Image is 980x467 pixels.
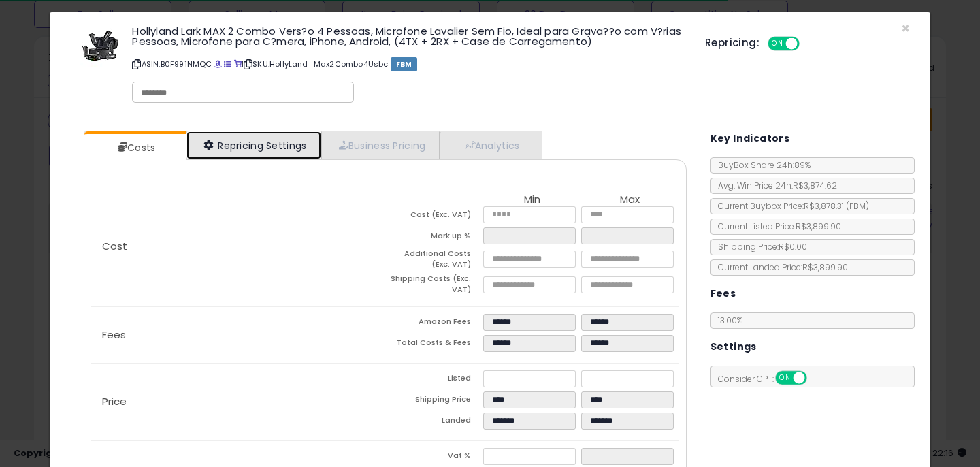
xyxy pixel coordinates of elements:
[711,159,811,171] span: BuyBox Share 24h: 89%
[91,396,385,407] p: Price
[385,248,483,274] td: Additional Costs (Exc. VAT)
[846,200,869,212] span: ( FBM )
[711,373,825,385] span: Consider CPT:
[710,338,757,355] h5: Settings
[804,200,869,212] span: R$3,878.31
[385,314,483,335] td: Amazon Fees
[718,315,742,326] span: 13.00 %
[234,59,242,69] a: Your listing only
[711,221,841,232] span: Current Listed Price: R$3,899.90
[385,274,483,299] td: Shipping Costs (Exc. VAT)
[321,131,440,159] a: Business Pricing
[581,194,679,206] th: Max
[224,59,231,69] a: All offer listings
[901,18,910,38] span: ×
[804,372,826,384] span: OFF
[132,53,685,75] p: ASIN: B0F991NMQC | SKU: HollyLand_Max2Combo4Usbc
[440,131,540,159] a: Analytics
[711,180,837,191] span: Avg. Win Price 24h: R$3,874.62
[483,194,581,206] th: Min
[91,329,385,340] p: Fees
[385,413,483,434] td: Landed
[769,38,786,50] span: ON
[711,261,848,273] span: Current Landed Price: R$3,899.90
[711,200,869,212] span: Current Buybox Price:
[710,285,736,302] h5: Fees
[385,227,483,248] td: Mark up %
[385,391,483,413] td: Shipping Price
[798,38,819,50] span: OFF
[710,130,790,147] h5: Key Indicators
[385,206,483,227] td: Cost (Exc. VAT)
[186,131,321,159] a: Repricing Settings
[80,26,121,67] img: 41x6a6L8ZXL._SL60_.jpg
[705,37,759,48] h5: Repricing:
[391,57,418,71] span: FBM
[385,370,483,391] td: Listed
[711,241,807,253] span: Shipping Price: R$0.00
[385,335,483,356] td: Total Costs & Fees
[214,59,222,69] a: BuyBox page
[132,26,685,46] h3: Hollyland Lark MAX 2 Combo Vers?o 4 Pessoas, Microfone Lavalier Sem Fio, Ideal para Grava??o com ...
[777,372,794,384] span: ON
[91,241,385,252] p: Cost
[84,134,185,161] a: Costs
